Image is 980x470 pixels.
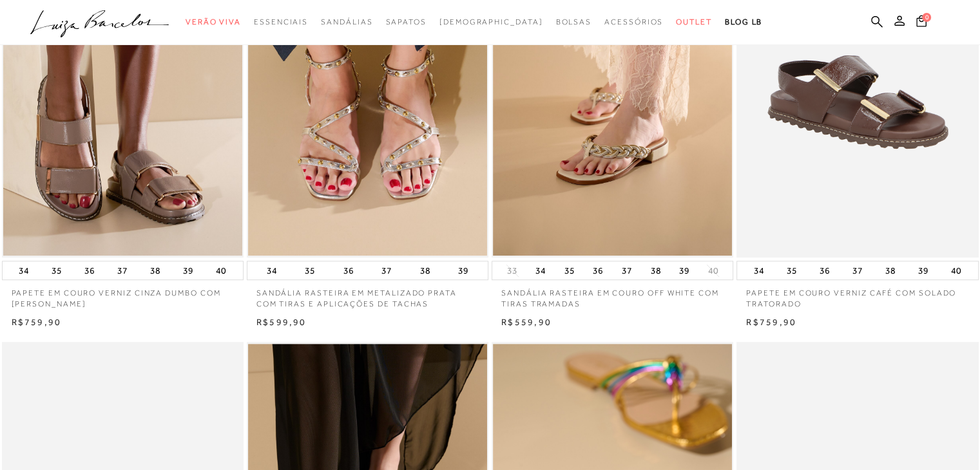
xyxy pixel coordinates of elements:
[492,280,733,310] a: SANDÁLIA RASTEIRA EM COURO OFF WHITE COM TIRAS TRAMADAS
[555,17,591,26] span: Bolsas
[555,10,591,34] a: categoryNavScreenReaderText
[15,261,33,279] button: 34
[816,261,834,279] button: 36
[263,261,281,279] button: 34
[746,317,796,327] span: R$759,90
[212,261,230,279] button: 40
[416,261,434,279] button: 38
[340,261,358,279] button: 36
[849,261,867,279] button: 37
[113,261,131,279] button: 37
[254,17,308,26] span: Essenciais
[704,265,722,277] button: 40
[12,317,62,327] span: R$759,90
[675,261,693,279] button: 39
[186,10,241,34] a: categoryNavScreenReaderText
[618,261,636,279] button: 37
[676,17,712,26] span: Outlet
[646,261,664,279] button: 38
[725,10,762,34] a: BLOG LB
[725,17,762,26] span: BLOG LB
[378,261,396,279] button: 37
[922,13,931,22] span: 0
[247,280,488,310] a: SANDÁLIA RASTEIRA EM METALIZADO PRATA COM TIRAS E APLICAÇÕES DE TACHAS
[385,10,426,34] a: categoryNavScreenReaderText
[604,10,663,34] a: categoryNavScreenReaderText
[912,14,930,32] button: 0
[589,261,607,279] button: 36
[947,261,965,279] button: 40
[561,261,579,279] button: 35
[2,280,244,310] a: PAPETE EM COURO VERNIZ CINZA DUMBO COM [PERSON_NAME]
[439,17,543,26] span: [DEMOGRAPHIC_DATA]
[81,261,99,279] button: 36
[503,265,521,277] button: 33
[676,10,712,34] a: categoryNavScreenReaderText
[532,261,550,279] button: 34
[750,261,768,279] button: 34
[604,17,663,26] span: Acessórios
[48,261,66,279] button: 35
[186,17,241,26] span: Verão Viva
[254,10,308,34] a: categoryNavScreenReaderText
[256,317,307,327] span: R$599,90
[321,17,372,26] span: Sandálias
[385,17,426,26] span: Sapatos
[321,10,372,34] a: categoryNavScreenReaderText
[301,261,319,279] button: 35
[179,261,197,279] button: 39
[501,317,552,327] span: R$559,90
[783,261,801,279] button: 35
[914,261,932,279] button: 39
[881,261,899,279] button: 38
[146,261,164,279] button: 38
[439,10,543,34] a: noSubCategoriesText
[736,280,978,310] a: PAPETE EM COURO VERNIZ CAFÉ COM SOLADO TRATORADO
[454,261,472,279] button: 39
